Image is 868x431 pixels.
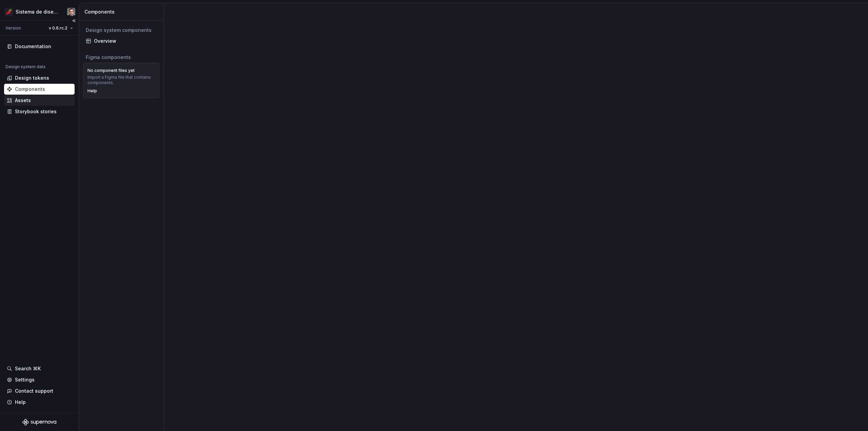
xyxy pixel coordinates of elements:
img: 55604660-494d-44a9-beb2-692398e9940a.png [5,8,13,16]
div: Documentation [15,43,51,50]
div: Settings [15,376,35,383]
div: Version [5,25,21,31]
div: Figma components [86,54,157,61]
a: Help [87,88,97,94]
button: Contact support [4,386,75,396]
div: Storybook stories [15,108,57,115]
button: Collapse sidebar [69,16,79,25]
a: Overview [83,36,159,46]
div: No component files yet [87,68,135,73]
a: Components [4,84,75,95]
div: Overview [94,38,157,44]
div: Contact support [15,388,53,394]
button: Help [4,397,75,408]
div: Import a Figma file that contains components. [87,75,155,85]
div: Design system components [86,27,157,34]
div: Design tokens [15,75,49,81]
button: Search ⌘K [4,363,75,374]
a: Storybook stories [4,106,75,117]
svg: Supernova Logo [22,419,56,426]
span: v 0.6.rc.2 [49,25,67,31]
button: v 0.6.rc.2 [46,23,76,33]
div: Components [84,8,161,15]
a: Settings [4,374,75,385]
a: Assets [4,95,75,106]
div: Assets [15,97,31,104]
div: Sistema de diseño Iberia [16,8,59,15]
div: Design system data [5,64,45,70]
div: Help [15,399,26,406]
button: Sistema de diseño IberiaJulio Reyes [1,4,77,19]
div: Search ⌘K [15,365,41,372]
img: Julio Reyes [67,8,75,16]
a: Documentation [4,41,75,52]
div: Components [15,86,45,93]
a: Design tokens [4,73,75,83]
